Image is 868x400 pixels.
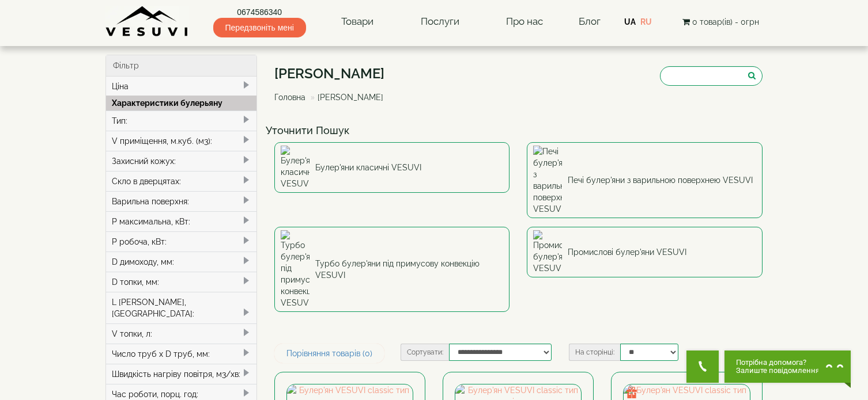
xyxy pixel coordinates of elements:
[533,230,562,274] img: Промислові булер'яни VESUVI
[533,146,562,215] img: Печі булер'яни з варильною поверхнею VESUVI
[106,344,256,364] div: Число труб x D труб, мм:
[274,93,305,102] a: Головна
[106,55,256,77] div: Фільтр
[213,6,306,18] a: 0674586340
[274,227,510,312] a: Турбо булер'яни під примусову конвекцію VESUVI Турбо булер'яни під примусову конвекцію VESUVI
[106,111,256,131] div: Тип:
[274,344,384,363] a: Порівняння товарів (0)
[308,92,383,103] li: [PERSON_NAME]
[266,125,772,136] h4: Уточнити Пошук
[105,6,189,37] img: Завод VESUVI
[106,211,256,231] div: P максимальна, кВт:
[274,142,510,193] a: Булер'яни класичні VESUVI Булер'яни класичні VESUVI
[106,131,256,151] div: V приміщення, м.куб. (м3):
[579,16,601,27] a: Блог
[106,77,256,96] div: Ціна
[640,17,652,26] a: RU
[330,9,385,35] a: Товари
[106,272,256,292] div: D топки, мм:
[401,344,449,361] label: Сортувати:
[692,17,759,26] span: 0 товар(ів) - 0грн
[281,146,310,189] img: Булер'яни класичні VESUVI
[527,227,763,277] a: Промислові булер'яни VESUVI Промислові булер'яни VESUVI
[736,359,820,367] span: Потрібна допомога?
[106,231,256,252] div: P робоча, кВт:
[686,351,719,383] button: Get Call button
[106,171,256,191] div: Скло в дверцятах:
[274,66,392,81] h1: [PERSON_NAME]
[106,252,256,272] div: D димоходу, мм:
[527,142,763,218] a: Печі булер'яни з варильною поверхнею VESUVI Печі булер'яни з варильною поверхнею VESUVI
[736,367,820,375] span: Залиште повідомлення
[106,364,256,384] div: Швидкість нагріву повітря, м3/хв:
[106,191,256,211] div: Варильна поверхня:
[281,230,310,308] img: Турбо булер'яни під примусову конвекцію VESUVI
[569,344,620,361] label: На сторінці:
[624,17,636,26] a: UA
[106,151,256,171] div: Захисний кожух:
[106,292,256,323] div: L [PERSON_NAME], [GEOGRAPHIC_DATA]:
[626,387,637,398] img: gift
[724,351,851,383] button: Chat button
[409,9,471,35] a: Послуги
[679,16,763,28] button: 0 товар(ів) - 0грн
[495,9,554,35] a: Про нас
[106,96,256,111] div: Характеристики булерьяну
[213,18,306,37] span: Передзвоніть мені
[106,323,256,344] div: V топки, л:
